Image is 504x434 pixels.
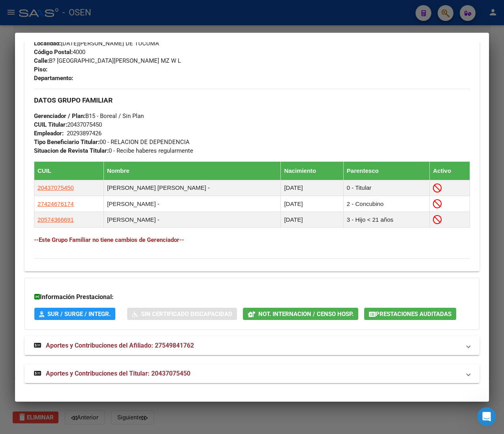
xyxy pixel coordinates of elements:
span: B15 - Boreal / Sin Plan [34,112,144,120]
strong: CUIL Titular: [34,121,67,128]
mat-expansion-panel-header: Aportes y Contribuciones del Titular: 20437075450 [24,364,480,383]
mat-expansion-panel-header: Aportes y Contribuciones del Afiliado: 27549841762 [24,336,480,355]
strong: Empleador: [34,130,64,137]
td: [PERSON_NAME] [PERSON_NAME] - [104,180,281,196]
span: 0 - Recibe haberes regularmente [34,147,193,154]
td: 0 - Titular [343,180,429,196]
button: Sin Certificado Discapacidad [127,308,237,320]
th: Parentesco [343,161,429,180]
div: 20293897426 [67,129,102,138]
iframe: Intercom live chat [477,407,496,426]
strong: Calle: [34,57,49,64]
td: 2 - Concubino [343,196,429,212]
td: [DATE] [281,196,343,212]
span: 4000 [34,49,85,56]
th: Nombre [104,161,281,180]
span: 00 - RELACION DE DEPENDENCIA [34,138,190,146]
th: Activo [430,161,470,180]
h4: --Este Grupo Familiar no tiene cambios de Gerenciador-- [34,236,470,244]
td: [DATE] [281,212,343,228]
td: [PERSON_NAME] - [104,212,281,228]
strong: Piso: [34,66,47,73]
td: 3 - Hijo < 21 años [343,212,429,228]
span: 20437075450 [34,121,102,128]
td: [PERSON_NAME] - [104,196,281,212]
td: [DATE] [281,180,343,196]
strong: Situacion de Revista Titular: [34,147,109,154]
strong: Código Postal: [34,49,73,56]
span: SUR / SURGE / INTEGR. [47,311,111,318]
span: 20437075450 [38,184,74,191]
strong: Tipo Beneficiario Titular: [34,138,100,146]
span: 20574366691 [38,216,74,223]
button: SUR / SURGE / INTEGR. [34,308,115,320]
span: [DATE][PERSON_NAME] DE TUCUMA [34,40,159,47]
button: Not. Internacion / Censo Hosp. [243,308,358,320]
span: B? [GEOGRAPHIC_DATA][PERSON_NAME] MZ W L [34,57,181,64]
strong: Departamento: [34,75,73,82]
span: Aportes y Contribuciones del Afiliado: 27549841762 [46,342,194,349]
span: Aportes y Contribuciones del Titular: 20437075450 [46,370,190,377]
span: Not. Internacion / Censo Hosp. [258,311,354,318]
button: Prestaciones Auditadas [364,308,456,320]
th: Nacimiento [281,161,343,180]
span: Prestaciones Auditadas [376,311,451,318]
span: Sin Certificado Discapacidad [141,311,232,318]
strong: Gerenciador / Plan: [34,112,85,120]
h3: DATOS GRUPO FAMILIAR [34,96,470,105]
th: CUIL [34,161,104,180]
h3: Información Prestacional: [34,292,470,302]
span: 27424676174 [38,200,74,207]
strong: Localidad: [34,40,61,47]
